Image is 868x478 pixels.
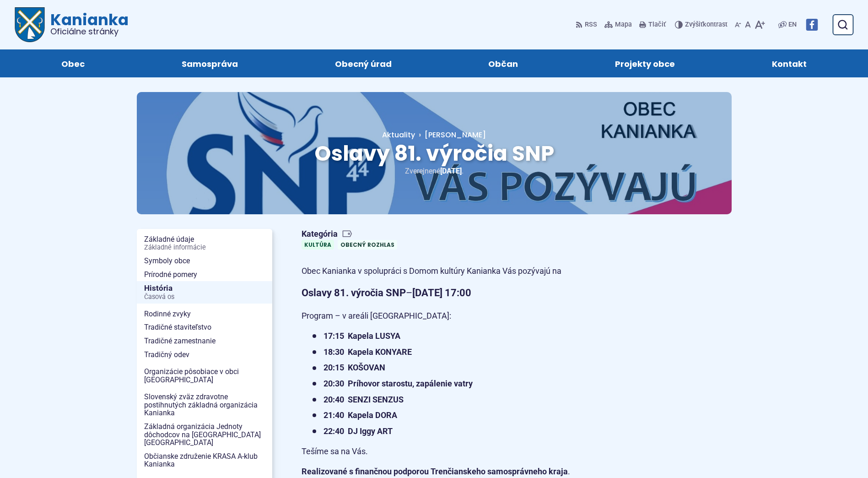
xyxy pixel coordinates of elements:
a: Tradičné zamestnanie [137,334,272,348]
a: Samospráva [142,49,277,77]
a: Obecný rozhlas [338,240,397,250]
span: Mapa [615,19,632,30]
span: Prírodné pomery [144,268,265,282]
a: Tradičné staviteľstvo [137,320,272,334]
a: Občan [449,49,558,77]
button: Zväčšiť veľkosť písma [753,15,767,34]
span: Symboly obce [144,254,265,268]
strong: 17:15 Kapela LUSYA [323,331,400,341]
img: Prejsť na domovskú stránku [15,7,45,42]
a: Základná organizácia Jednoty dôchodcov na [GEOGRAPHIC_DATA] [GEOGRAPHIC_DATA] [137,420,272,450]
a: Občianske združenie KRASA A-klub Kanianka [137,450,272,471]
a: [PERSON_NAME] [415,130,486,140]
span: Tradičný odev [144,348,265,362]
p: – [302,284,626,301]
span: Rodinné zvyky [144,307,265,321]
span: [DATE] [440,167,462,175]
button: Zmenšiť veľkosť písma [733,15,743,34]
span: História [144,281,265,304]
span: Základné údaje [144,233,265,254]
span: Kanianka [45,12,129,36]
span: Tlačiť [648,21,666,29]
span: [PERSON_NAME] [425,130,486,140]
strong: 22:40 DJ Iggy ART [323,426,393,436]
a: Obec [22,49,124,77]
span: RSS [585,19,597,30]
a: Mapa [603,15,634,34]
span: Základné informácie [144,244,265,251]
button: Nastaviť pôvodnú veľkosť písma [743,15,753,34]
span: Kategória [302,229,401,239]
span: kontrast [685,21,728,29]
span: Základná organizácia Jednoty dôchodcov na [GEOGRAPHIC_DATA] [GEOGRAPHIC_DATA] [144,420,265,450]
a: Základné údajeZákladné informácie [137,233,272,254]
span: Občianske združenie KRASA A-klub Kanianka [144,450,265,471]
span: Oficiálne stránky [50,27,129,36]
span: Samospráva [182,49,238,77]
strong: Oslavy 81. výročia SNP [302,287,406,299]
img: Prejsť na Facebook stránku [806,19,818,31]
a: Logo Kanianka, prejsť na domovskú stránku. [15,7,129,42]
strong: 20:40 SENZI SENZUS [323,395,404,404]
a: HistóriaČasová os [137,281,272,304]
a: Prírodné pomery [137,268,272,282]
span: Tradičné staviteľstvo [144,320,265,334]
span: EN [788,19,797,30]
a: Projekty obce [576,49,714,77]
span: Občan [488,49,518,77]
strong: [DATE] 17:00 [412,287,471,299]
a: Organizácie pôsobiace v obci [GEOGRAPHIC_DATA] [137,365,272,386]
button: Zvýšiťkontrast [675,15,729,34]
a: Tradičný odev [137,348,272,362]
a: Kultúra [302,240,334,250]
a: Kontakt [733,49,846,77]
span: Zvýšiť [685,21,703,28]
a: Rodinné zvyky [137,307,272,321]
strong: 20:15 KOŠOVAN [323,363,385,372]
strong: Realizované s finančnou podporou Trenčianskeho samosprávneho kraja [302,467,568,476]
span: Obecný úrad [335,49,392,77]
strong: 20:30 Príhovor starostu, zapálenie vatry [323,379,473,388]
span: Organizácie pôsobiace v obci [GEOGRAPHIC_DATA] [144,365,265,386]
p: Obec Kanianka v spolupráci s Domom kultúry Kanianka Vás pozývajú na [302,264,626,278]
a: Slovenský zväz zdravotne postihnutých základná organizácia Kanianka [137,390,272,420]
a: Obecný úrad [296,49,431,77]
a: RSS [576,15,599,34]
a: Symboly obce [137,254,272,268]
a: EN [787,19,798,30]
strong: 18:30 Kapela KONYARE [323,347,412,357]
p: Zverejnené . [166,165,702,177]
span: Tradičné zamestnanie [144,334,265,348]
span: Oslavy 81. výročia SNP [314,139,554,168]
span: Slovenský zväz zdravotne postihnutých základná organizácia Kanianka [144,390,265,420]
strong: 21:40 Kapela DORA [323,410,397,420]
span: Obec [61,49,85,77]
span: Časová os [144,293,265,301]
p: Tešíme sa na Vás. [302,445,626,459]
button: Tlačiť [637,15,668,34]
span: Kontakt [772,49,807,77]
p: Program – v areáli [GEOGRAPHIC_DATA]: [302,309,626,323]
a: Aktuality [382,130,415,140]
span: Projekty obce [615,49,675,77]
